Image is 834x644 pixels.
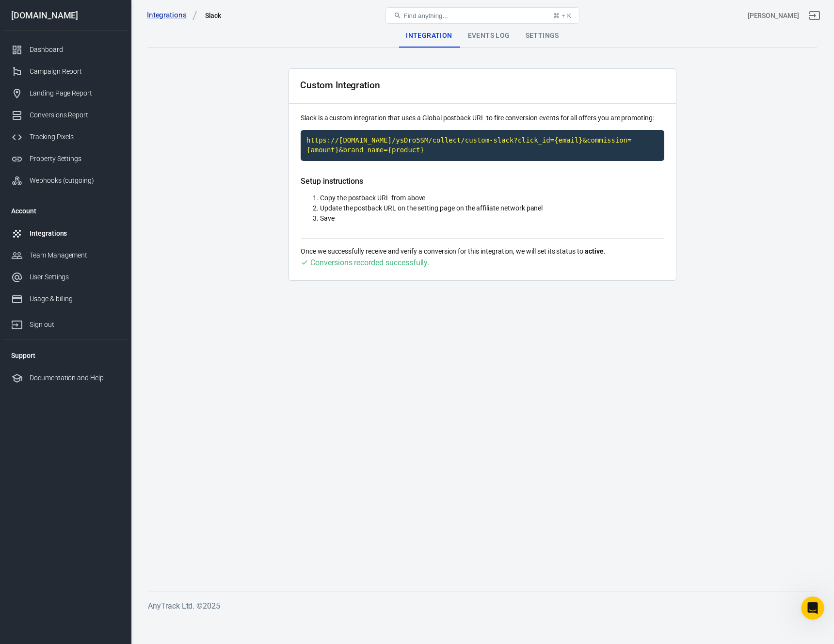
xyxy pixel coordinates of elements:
[3,199,128,223] li: Account
[23,61,151,97] li: Ce qu'il faut changer: c'est le contenu de ce que vous envoyez dans. l'integration slack - suivan...
[518,24,567,48] div: Settings
[320,204,543,212] span: Update the postback URL on the setting page on the affiliate network panel
[301,130,664,161] code: Click to copy
[8,297,186,314] textarea: Message…
[30,45,120,55] div: Dashboard
[385,7,579,24] button: Find anything...⌘ + K
[30,154,120,164] div: Property Settings
[320,214,335,222] span: Save
[553,12,571,19] div: ⌘ + K
[170,4,188,21] div: Close
[147,10,197,20] a: Integrations
[301,246,664,257] p: Once we successfully receive and verify a conversion for this integration, we will set its status...
[3,266,128,288] a: User Settings
[30,228,120,239] div: Integrations
[35,110,186,160] div: Ok thanks a lot for your help. So then, all the sales matching with an email previously tracked f...
[8,241,159,300] div: yes.I can't, as there is a bug we're currently busy fixing. But why would you want to enable it a...
[15,318,23,325] button: Emoji picker
[148,600,817,612] h6: AnyTrack Ltd. © 2025
[3,82,128,104] a: Landing Page Report
[403,12,448,19] span: Find anything...
[35,161,186,210] div: If maybe you can enable me "Schedule" as a conversion for my account... Because there is a bug, i...
[3,288,128,310] a: Usage & billing
[47,12,96,22] p: Active 30m ago
[310,257,429,269] div: Conversions recorded successfully.
[30,176,120,186] div: Webhooks (outgoing)
[301,177,664,186] h5: Setup instructions
[152,4,170,22] button: Home
[30,88,120,98] div: Landing Page Report
[43,167,178,205] div: If maybe you can enable me "Schedule" as a conversion for my account... Because there is a bug, i...
[30,294,120,304] div: Usage & billing
[3,11,128,20] div: [DOMAIN_NAME]
[47,5,110,12] h1: [PERSON_NAME]
[3,223,128,244] a: Integrations
[23,258,151,293] li: I can't, as there is a bug we're currently busy fixing. But why would you want to enable it as a ...
[129,211,186,233] div: Thanks a lot
[43,116,178,154] div: Ok thanks a lot for your help. So then, all the sales matching with an email previously tracked f...
[28,5,43,21] img: Profile image for Laurent
[205,11,222,20] div: Slack
[30,66,120,77] div: Campaign Report
[3,344,128,367] li: Support
[30,373,120,383] div: Documentation and Help
[30,320,120,330] div: Sign out
[3,126,128,148] a: Tracking Pixels
[803,4,826,27] a: Sign out
[300,80,380,90] div: Custom Integration
[460,24,518,48] div: Events Log
[30,272,120,282] div: User Settings
[30,132,120,142] div: Tracking Pixels
[23,246,151,256] li: yes.
[3,310,128,336] a: Sign out
[165,314,182,329] button: Send a message…
[137,217,178,227] div: Thanks a lot
[8,211,186,241] div: Sébastien says…
[30,110,120,120] div: Conversions Report
[585,247,604,255] strong: active
[6,4,25,22] button: go back
[3,39,128,61] a: Dashboard
[301,113,664,123] p: Slack is a custom integration that uses a Global postback URL to fire conversion events for all o...
[8,110,186,161] div: Sébastien says…
[748,11,799,21] div: Account id: ysDro5SM
[801,596,824,620] iframe: Intercom live chat
[3,170,128,192] a: Webhooks (outgoing)
[3,61,128,82] a: Campaign Report
[398,24,460,48] div: Integration
[3,244,128,266] a: Team Management
[3,148,128,170] a: Property Settings
[3,104,128,126] a: Conversions Report
[30,250,120,260] div: Team Management
[8,161,186,211] div: Sébastien says…
[8,241,186,317] div: Laurent says…
[320,194,425,202] span: Copy the postback URL from above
